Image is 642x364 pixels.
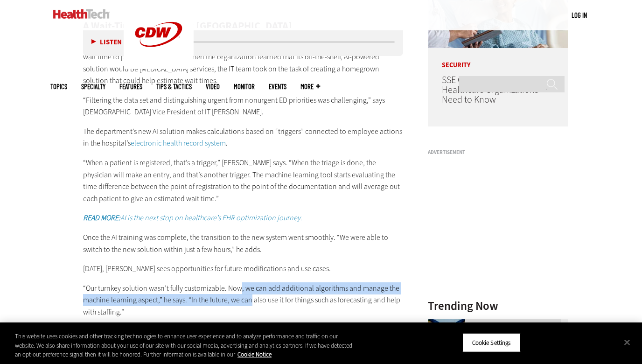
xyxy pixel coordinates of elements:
h3: Trending Now [428,300,568,312]
span: More [300,83,320,90]
a: Events [269,83,286,90]
img: Home [53,9,110,19]
p: [DATE], [PERSON_NAME] sees opportunities for future modifications and use cases. [83,263,403,275]
p: “Filtering the data set and distinguishing urgent from nonurgent ED priorities was challenging,” ... [83,94,403,118]
em: AI is the next stop on healthcare’s EHR optimization journey. [83,213,302,223]
p: “When a patient is registered, that’s a trigger,” [PERSON_NAME] says. “When the triage is done, t... [83,157,403,204]
a: READ MORE:AI is the next stop on healthcare’s EHR optimization journey. [83,213,302,223]
iframe: advertisement [428,159,568,275]
span: Specialty [81,83,105,90]
a: abstract image of woman with pixelated face [428,319,470,327]
a: Features [119,83,142,90]
a: MonITor [234,83,255,90]
p: “Our turnkey solution wasn’t fully customizable. Now, we can add additional algorithms and manage... [83,282,403,318]
a: Tips & Tactics [156,83,192,90]
button: Close [617,332,637,352]
span: Topics [50,83,67,90]
a: SSE Capabilities: What Healthcare Organizations Need to Know [442,74,538,106]
strong: READ MORE: [83,213,120,223]
button: Cookie Settings [462,333,521,352]
p: The department’s new AI solution makes calculations based on “triggers” connected to employee act... [83,126,403,149]
a: CDW [124,62,194,71]
a: electronic health record system [131,138,226,148]
a: Log in [572,11,587,19]
div: This website uses cookies and other tracking technologies to enhance user experience and to analy... [15,332,353,359]
a: More information about your privacy [237,350,272,358]
a: Video [206,83,220,90]
p: Once the AI training was complete, the transition to the new system went smoothly. “We were able ... [83,231,403,255]
img: abstract image of woman with pixelated face [428,319,465,357]
div: User menu [572,10,587,20]
h3: Advertisement [428,150,568,155]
